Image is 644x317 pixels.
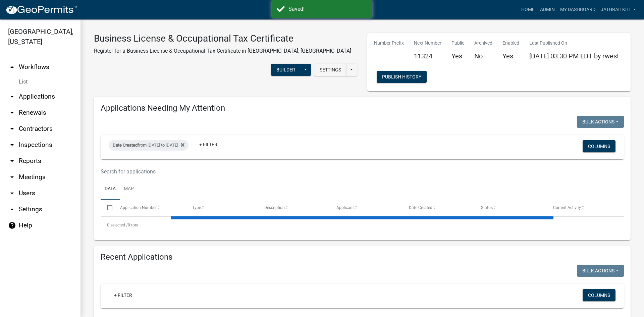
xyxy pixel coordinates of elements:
[402,200,474,216] datatable-header-cell: Date Created
[8,221,16,229] i: help
[502,40,519,47] p: Enabled
[101,217,624,233] div: 0 total
[474,52,492,60] h5: No
[107,223,128,227] span: 0 selected /
[529,40,619,47] p: Last Published On
[475,200,547,216] datatable-header-cell: Status
[519,3,537,16] a: Home
[414,52,441,60] h5: 11324
[113,200,185,216] datatable-header-cell: Application Number
[547,200,619,216] datatable-header-cell: Current Activity
[529,52,619,60] span: [DATE] 03:30 PM EDT by rwest
[8,173,16,181] i: arrow_drop_down
[109,289,138,301] a: + Filter
[451,52,464,60] h5: Yes
[120,178,138,200] a: Map
[557,3,598,16] a: My Dashboard
[94,33,351,44] h3: Business License & Occupational Tax Certificate
[414,40,441,47] p: Next Number
[8,93,16,101] i: arrow_drop_down
[8,109,16,117] i: arrow_drop_down
[271,64,301,76] button: Builder
[258,200,330,216] datatable-header-cell: Description
[186,200,258,216] datatable-header-cell: Type
[94,47,351,55] p: Register for a Business License & Occupational Tax Certificate in [GEOGRAPHIC_DATA], [GEOGRAPHIC_...
[264,205,285,210] span: Description
[553,205,581,210] span: Current Activity
[8,63,16,71] i: arrow_drop_up
[474,40,492,47] p: Archived
[8,157,16,165] i: arrow_drop_down
[8,189,16,197] i: arrow_drop_down
[120,205,157,210] span: Application Number
[409,205,432,210] span: Date Created
[330,200,402,216] datatable-header-cell: Applicant
[113,143,138,148] span: Date Created
[374,40,404,47] p: Number Prefix
[101,103,624,113] h4: Applications Needing My Attention
[502,52,519,60] h5: Yes
[8,205,16,213] i: arrow_drop_down
[583,289,615,301] button: Columns
[598,3,639,16] a: Jathrailkill
[109,140,189,151] div: from [DATE] to [DATE]
[583,140,615,152] button: Columns
[577,116,624,128] button: Bulk Actions
[451,40,464,47] p: Public
[377,75,427,80] wm-modal-confirm: Workflow Publish History
[377,71,427,83] button: Publish History
[101,252,624,262] h4: Recent Applications
[194,139,223,151] a: + Filter
[192,205,201,210] span: Type
[101,200,113,216] datatable-header-cell: Select
[288,5,367,13] div: Saved!
[336,205,354,210] span: Applicant
[8,125,16,133] i: arrow_drop_down
[577,265,624,277] button: Bulk Actions
[101,165,535,178] input: Search for applications
[537,3,557,16] a: Admin
[101,178,120,200] a: Data
[314,64,346,76] button: Settings
[8,141,16,149] i: arrow_drop_down
[481,205,493,210] span: Status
